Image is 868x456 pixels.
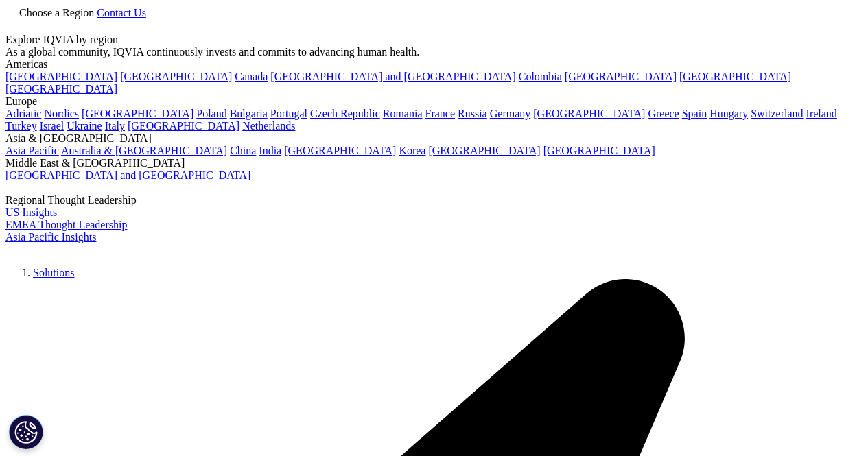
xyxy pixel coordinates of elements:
[5,120,37,132] a: Turkey
[533,108,645,119] a: [GEOGRAPHIC_DATA]
[259,145,281,156] a: India
[425,108,456,119] a: France
[230,108,268,119] a: Bulgaria
[5,157,863,169] div: Middle East & [GEOGRAPHIC_DATA]
[648,108,679,119] a: Greece
[230,145,256,156] a: China
[5,95,863,108] div: Europe
[40,120,64,132] a: Israel
[5,206,57,218] a: US Insights
[751,108,803,119] a: Switzerland
[19,7,94,19] span: Choose a Region
[33,267,74,278] a: Solutions
[428,145,540,156] a: [GEOGRAPHIC_DATA]
[5,58,863,71] div: Americas
[44,108,79,119] a: Nordics
[61,145,227,156] a: Australia & [GEOGRAPHIC_DATA]
[196,108,226,119] a: Poland
[490,108,531,119] a: Germany
[67,120,102,132] a: Ukraine
[82,108,193,119] a: [GEOGRAPHIC_DATA]
[235,71,268,82] a: Canada
[709,108,748,119] a: Hungary
[5,169,250,181] a: [GEOGRAPHIC_DATA] and [GEOGRAPHIC_DATA]
[9,415,43,449] button: Cookies Settings
[682,108,707,119] a: Spain
[399,145,425,156] a: Korea
[284,145,396,156] a: [GEOGRAPHIC_DATA]
[5,231,96,243] a: Asia Pacific Insights
[519,71,562,82] a: Colombia
[5,83,117,95] a: [GEOGRAPHIC_DATA]
[242,120,295,132] a: Netherlands
[5,132,863,145] div: Asia & [GEOGRAPHIC_DATA]
[5,46,863,58] div: As a global community, IQVIA continuously invests and commits to advancing human health.
[310,108,380,119] a: Czech Republic
[97,7,146,19] a: Contact Us
[679,71,791,82] a: [GEOGRAPHIC_DATA]
[543,145,655,156] a: [GEOGRAPHIC_DATA]
[565,71,677,82] a: [GEOGRAPHIC_DATA]
[383,108,423,119] a: Romania
[270,71,515,82] a: [GEOGRAPHIC_DATA] and [GEOGRAPHIC_DATA]
[5,145,59,156] a: Asia Pacific
[270,108,307,119] a: Portugal
[5,71,117,82] a: [GEOGRAPHIC_DATA]
[105,120,125,132] a: Italy
[5,219,127,230] a: EMEA Thought Leadership
[5,34,863,46] div: Explore IQVIA by region
[5,108,41,119] a: Adriatic
[5,194,863,206] div: Regional Thought Leadership
[458,108,487,119] a: Russia
[806,108,837,119] a: Ireland
[120,71,232,82] a: [GEOGRAPHIC_DATA]
[128,120,239,132] a: [GEOGRAPHIC_DATA]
